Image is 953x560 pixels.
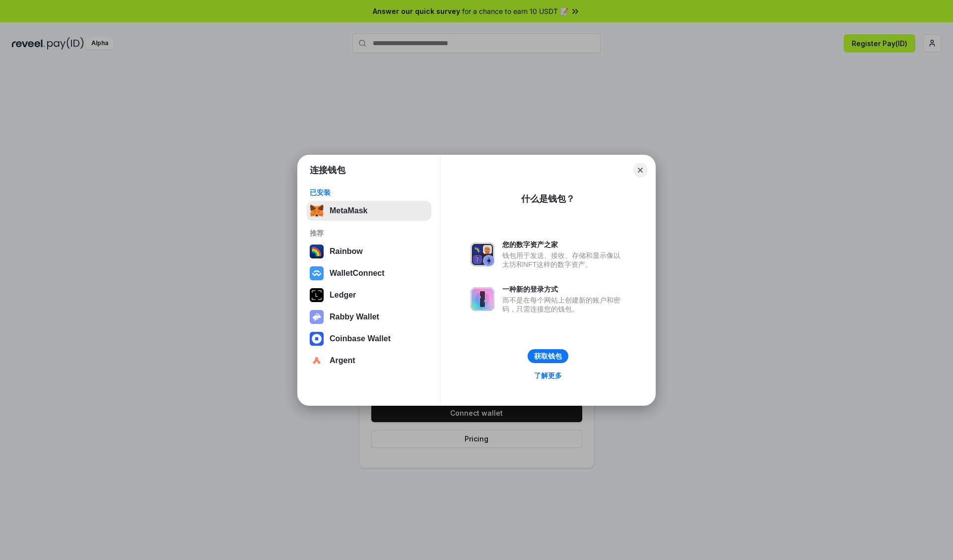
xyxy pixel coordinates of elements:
[310,288,324,302] img: svg+xml,%3Csvg%20xmlns%3D%22http%3A%2F%2Fwww.w3.org%2F2000%2Fsvg%22%20width%3D%2228%22%20height%3...
[307,285,431,305] button: Ledger
[307,351,431,371] button: Argent
[307,307,431,327] button: Rabby Wallet
[310,354,324,368] img: svg+xml,%3Csvg%20width%3D%2228%22%20height%3D%2228%22%20viewBox%3D%220%200%2028%2028%22%20fill%3D...
[330,247,363,256] div: Rainbow
[330,269,385,278] div: WalletConnect
[307,201,431,221] button: MetaMask
[502,240,625,249] div: 您的数字资产之家
[330,312,379,321] div: Rabby Wallet
[310,245,324,258] img: svg+xml,%3Csvg%20width%3D%22120%22%20height%3D%22120%22%20viewBox%3D%220%200%20120%20120%22%20fil...
[310,266,324,280] img: svg+xml,%3Csvg%20width%3D%2228%22%20height%3D%2228%22%20viewBox%3D%220%200%2028%2028%22%20fill%3D...
[534,352,562,361] div: 获取钱包
[502,251,625,269] div: 钱包用于发送、接收、存储和显示像以太坊和NFT这样的数字资产。
[330,291,356,300] div: Ledger
[307,329,431,349] button: Coinbase Wallet
[471,287,494,311] img: svg+xml,%3Csvg%20xmlns%3D%22http%3A%2F%2Fwww.w3.org%2F2000%2Fsvg%22%20fill%3D%22none%22%20viewBox...
[521,193,575,205] div: 什么是钱包？
[633,163,647,177] button: Close
[502,296,625,313] div: 而不是在每个网站上创建新的账户和密码，只需连接您的钱包。
[528,349,568,363] button: 获取钱包
[528,369,568,382] a: 了解更多
[471,243,494,266] img: svg+xml,%3Csvg%20xmlns%3D%22http%3A%2F%2Fwww.w3.org%2F2000%2Fsvg%22%20fill%3D%22none%22%20viewBox...
[310,229,428,238] div: 推荐
[330,206,367,215] div: MetaMask
[307,263,431,283] button: WalletConnect
[310,188,428,197] div: 已安装
[310,204,324,218] img: svg+xml,%3Csvg%20fill%3D%22none%22%20height%3D%2233%22%20viewBox%3D%220%200%2035%2033%22%20width%...
[310,332,324,346] img: svg+xml,%3Csvg%20width%3D%2228%22%20height%3D%2228%22%20viewBox%3D%220%200%2028%2028%22%20fill%3D...
[310,164,345,176] h1: 连接钱包
[307,242,431,261] button: Rainbow
[330,356,355,365] div: Argent
[502,285,625,294] div: 一种新的登录方式
[534,371,562,380] div: 了解更多
[310,310,324,324] img: svg+xml,%3Csvg%20xmlns%3D%22http%3A%2F%2Fwww.w3.org%2F2000%2Fsvg%22%20fill%3D%22none%22%20viewBox...
[330,334,391,343] div: Coinbase Wallet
